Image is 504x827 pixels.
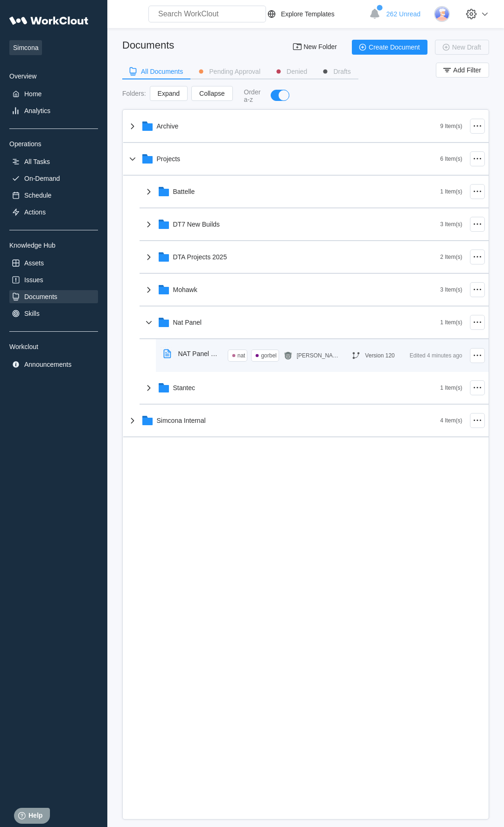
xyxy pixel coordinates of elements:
div: 3 Item(s) [440,286,462,293]
div: Edited 4 minutes ago [410,350,462,361]
button: New Folder [287,40,344,55]
button: Expand [150,86,188,101]
div: NAT Panel Updated Work Instructions ([DATE]) [178,350,220,357]
div: [PERSON_NAME] [297,352,339,359]
div: On-Demand [24,175,60,182]
span: New Folder [303,43,337,51]
span: Add Filter [453,67,481,73]
div: Actions [24,208,46,216]
div: Explore Templates [281,10,335,18]
img: user-3.png [434,6,450,22]
div: All Documents [141,68,183,75]
button: Denied [268,64,315,78]
div: nat [238,352,245,359]
div: All Tasks [24,158,50,165]
div: 6 Item(s) [440,156,462,162]
div: Denied [287,68,307,75]
a: Analytics [9,104,98,117]
div: Archive [157,122,179,130]
a: Explore Templates [266,8,364,20]
div: Operations [9,140,98,148]
div: Overview [9,72,98,80]
div: 1 Item(s) [440,319,462,326]
div: Knowledge Hub [9,242,98,249]
div: Mohawk [173,286,197,293]
div: Workclout [9,343,98,350]
span: Expand [158,90,180,97]
div: Issues [24,276,43,284]
div: Folders : [122,90,146,97]
button: Add Filter [436,63,489,78]
div: Documents [24,293,57,300]
div: 3 Item(s) [440,221,462,228]
button: New Draft [435,40,489,55]
div: 2 Item(s) [440,254,462,260]
span: New Draft [452,44,481,50]
div: 1 Item(s) [440,188,462,195]
div: Drafts [333,68,350,75]
input: Search WorkClout [148,6,266,22]
div: Nat Panel [173,319,202,326]
div: Projects [157,155,181,163]
a: Skills [9,307,98,320]
div: Announcements [24,361,71,368]
img: gorilla.png [283,350,293,361]
div: Stantec [173,384,195,392]
button: Drafts [315,64,358,78]
a: Actions [9,206,98,219]
span: Create Document [369,44,420,50]
a: Assets [9,257,98,270]
div: Schedule [24,192,51,199]
div: DT7 New Builds [173,221,220,228]
a: Home [9,87,98,100]
div: Version 120 [365,352,394,359]
a: All Tasks [9,155,98,168]
span: Simcona [9,40,42,55]
div: 9 Item(s) [440,123,462,129]
div: DTA Projects 2025 [173,253,227,261]
button: All Documents [122,64,190,78]
div: Assets [24,259,44,267]
button: Create Document [352,40,427,55]
button: Collapse [191,86,232,101]
div: Home [24,90,42,98]
div: Order a-z [244,88,262,103]
div: Battelle [173,188,195,195]
div: Analytics [24,107,50,114]
span: 262 Unread [386,10,420,18]
div: Documents [122,39,174,51]
a: Documents [9,290,98,303]
div: 1 Item(s) [440,385,462,391]
a: Issues [9,273,98,286]
a: Schedule [9,189,98,202]
div: Pending Approval [209,68,260,75]
div: Simcona Internal [157,417,206,424]
div: Skills [24,310,40,317]
button: Pending Approval [190,64,268,78]
span: Collapse [199,90,224,97]
div: gorbel [261,352,276,359]
a: Announcements [9,358,98,371]
div: 4 Item(s) [440,417,462,424]
a: On-Demand [9,172,98,185]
